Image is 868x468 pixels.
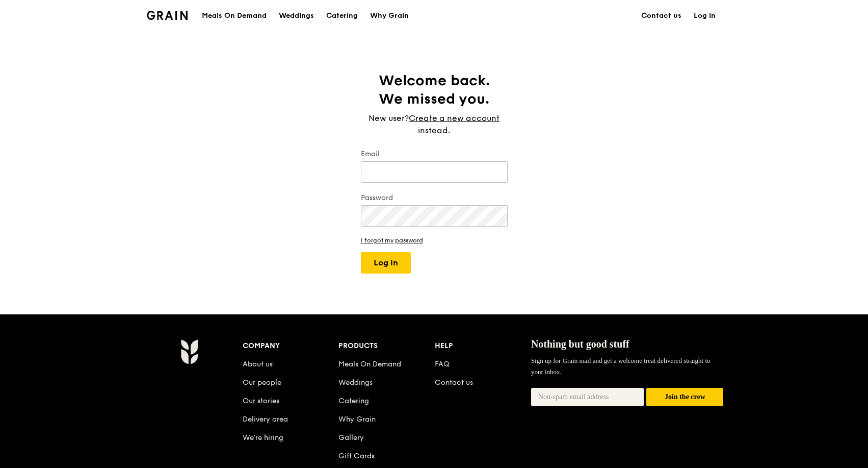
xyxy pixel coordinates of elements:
img: Grain [147,11,188,20]
img: Grain [180,339,198,364]
a: Catering [320,1,364,31]
a: Delivery area [243,415,288,424]
a: Our people [243,378,281,387]
a: Contact us [435,378,473,387]
h1: Welcome back. We missed you. [361,71,508,108]
a: Catering [338,397,369,405]
a: Gift Cards [338,452,375,460]
a: Gallery [338,433,364,442]
a: I forgot my password [361,237,508,244]
input: Non-spam email address [531,388,644,406]
div: Meals On Demand [202,1,267,31]
a: Create a new account [409,112,499,125]
div: Why Grain [370,1,409,31]
button: Join the crew [646,388,723,407]
a: Weddings [273,1,320,31]
a: Meals On Demand [338,360,401,368]
a: Contact us [635,1,688,31]
div: Weddings [279,1,314,31]
div: Company [243,339,339,353]
div: Products [338,339,435,353]
div: Help [435,339,531,353]
a: Why Grain [364,1,415,31]
span: Nothing but good stuff [531,338,629,350]
span: Sign up for Grain mail and get a welcome treat delivered straight to your inbox. [531,357,711,376]
a: About us [243,360,273,368]
a: FAQ [435,360,450,368]
span: New user? [369,113,409,123]
a: We’re hiring [243,433,283,442]
a: Our stories [243,397,279,405]
label: Password [361,193,508,203]
button: Log in [361,252,411,274]
span: instead. [418,126,450,135]
label: Email [361,149,508,159]
a: Weddings [338,378,373,387]
a: Why Grain [338,415,376,424]
a: Log in [688,1,722,31]
div: Catering [326,1,358,31]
